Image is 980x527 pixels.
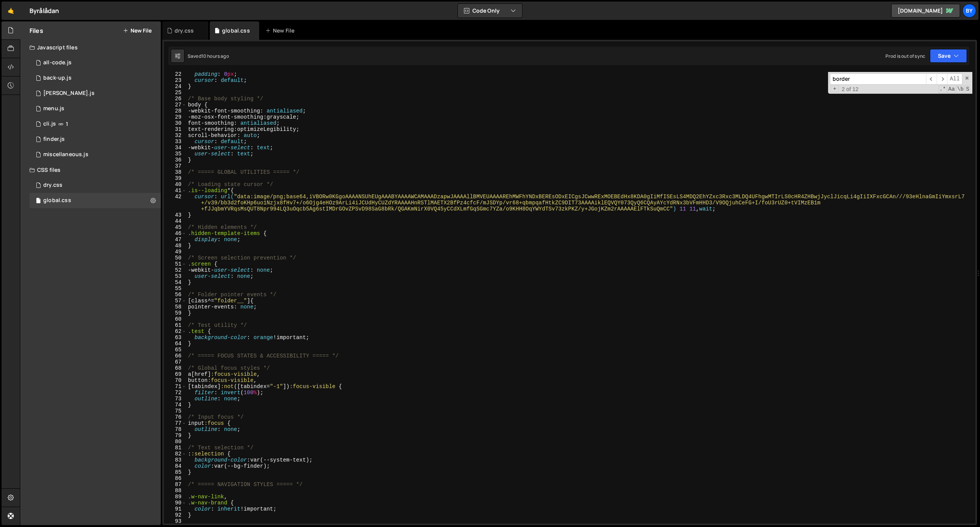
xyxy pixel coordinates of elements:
[164,512,186,518] div: 92
[164,481,186,488] div: 87
[43,136,65,143] div: finder.js
[29,147,161,162] div: 10338/45237.js
[891,4,960,18] a: [DOMAIN_NAME]
[164,188,186,194] div: 41
[164,408,186,414] div: 75
[164,463,186,469] div: 84
[164,286,186,292] div: 55
[164,322,186,328] div: 61
[164,230,186,237] div: 46
[164,432,186,439] div: 79
[164,328,186,334] div: 62
[164,359,186,365] div: 67
[29,55,161,70] div: 10338/35579.js
[164,83,186,90] div: 24
[43,121,56,127] div: cli.js
[164,469,186,475] div: 85
[164,108,186,114] div: 28
[937,73,947,85] span: ​
[164,279,186,286] div: 54
[164,383,186,390] div: 71
[164,494,186,500] div: 89
[164,316,186,322] div: 60
[164,96,186,102] div: 26
[965,85,970,93] span: Search In Selection
[164,267,186,273] div: 52
[164,426,186,432] div: 78
[164,224,186,230] div: 45
[164,298,186,304] div: 57
[164,445,186,451] div: 81
[29,70,161,86] div: 10338/45267.js
[164,377,186,383] div: 70
[164,126,186,132] div: 31
[164,139,186,145] div: 33
[164,451,186,457] div: 82
[29,193,161,208] div: 10338/24192.css
[164,175,186,181] div: 39
[164,457,186,463] div: 83
[164,194,186,212] div: 42
[164,90,186,96] div: 25
[947,85,955,93] span: CaseSensitive Search
[164,145,186,151] div: 34
[164,120,186,126] div: 30
[164,439,186,445] div: 80
[43,59,72,66] div: all-code.js
[164,218,186,224] div: 44
[164,163,186,169] div: 37
[188,53,229,59] div: Saved
[164,396,186,402] div: 73
[164,71,186,77] div: 22
[201,53,229,59] div: 10 hours ago
[939,85,947,93] span: RegExp Search
[885,53,925,59] div: Prod is out of sync
[947,73,962,85] span: Alt-Enter
[831,85,839,92] span: Toggle Replace mode
[43,182,62,189] div: dry.css
[43,197,71,204] div: global.css
[164,518,186,524] div: 93
[43,105,64,112] div: menu.js
[29,116,161,132] div: 10338/23371.js
[164,255,186,261] div: 50
[164,169,186,175] div: 38
[164,488,186,494] div: 88
[164,102,186,108] div: 27
[839,86,862,92] span: 2 of 12
[164,304,186,310] div: 58
[164,347,186,353] div: 65
[222,27,250,34] div: global.css
[458,4,522,18] button: Code Only
[164,341,186,347] div: 64
[164,365,186,371] div: 68
[962,4,976,18] a: By
[164,310,186,316] div: 59
[164,77,186,83] div: 23
[164,390,186,396] div: 72
[29,86,161,101] div: 10338/45273.js
[164,420,186,426] div: 77
[164,506,186,512] div: 91
[2,2,20,20] a: 🤙
[29,26,43,35] h2: Files
[20,162,161,178] div: CSS files
[43,75,72,82] div: back-up.js
[43,151,88,158] div: miscellaneous.js
[930,49,967,63] button: Save
[164,181,186,188] div: 40
[175,27,194,34] div: dry.css
[164,212,186,218] div: 43
[164,237,186,243] div: 47
[164,273,186,279] div: 53
[164,151,186,157] div: 35
[164,292,186,298] div: 56
[164,353,186,359] div: 66
[66,121,68,127] span: 1
[830,73,926,85] input: Search for
[926,73,937,85] span: ​
[164,402,186,408] div: 74
[164,261,186,267] div: 51
[29,6,59,15] div: Byrålådan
